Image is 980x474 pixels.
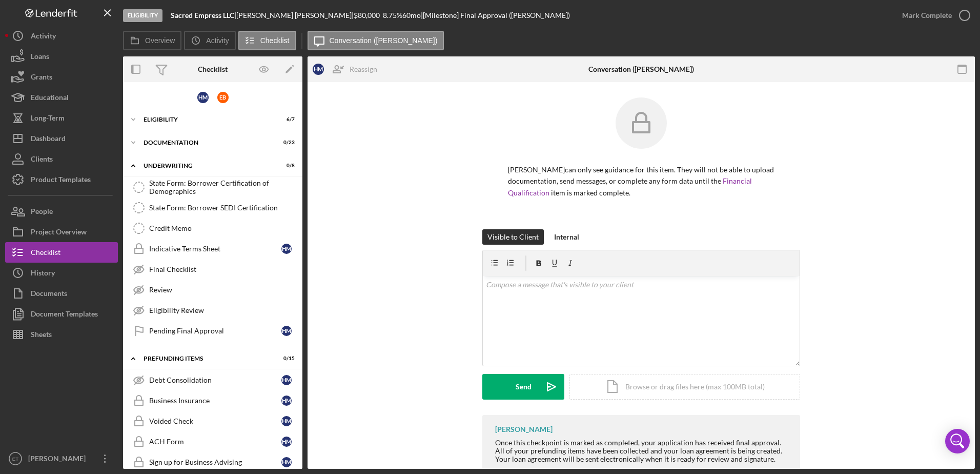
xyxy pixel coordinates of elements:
[276,140,295,146] div: 0 / 23
[149,376,281,384] div: Debt Consolidation
[128,390,297,411] a: Business InsuranceHM
[144,163,269,169] div: Underwriting
[31,263,55,286] div: History
[31,283,67,306] div: Documents
[128,239,297,259] a: Indicative Terms SheetHM
[31,108,65,131] div: Long-Term
[5,67,118,87] button: Grants
[31,201,53,224] div: People
[149,179,297,195] div: State Form: Borrower Certification of Demographics
[26,448,92,471] div: [PERSON_NAME]
[276,163,295,169] div: 0 / 8
[128,321,297,341] a: Pending Final ApprovalHM
[281,375,292,385] div: H M
[276,355,295,362] div: 0 / 15
[144,116,269,123] div: Eligibility
[149,397,281,405] div: Business Insurance
[5,46,118,67] button: Loans
[31,222,87,245] div: Project Overview
[238,31,296,50] button: Checklist
[128,280,297,300] a: Review
[554,229,579,245] div: Internal
[5,283,118,304] button: Documents
[236,11,354,19] div: [PERSON_NAME] [PERSON_NAME] |
[184,31,235,50] button: Activity
[260,36,290,45] label: Checklist
[128,370,297,390] a: Debt ConsolidationHM
[149,224,297,232] div: Credit Memo
[5,304,118,324] button: Document Templates
[281,457,292,467] div: H M
[5,222,118,242] a: Project Overview
[308,59,387,80] button: HMReassign
[144,140,269,146] div: Documentation
[31,128,66,151] div: Dashboard
[5,242,118,263] button: Checklist
[144,355,269,362] div: Prefunding Items
[902,5,952,26] div: Mark Complete
[171,11,236,19] div: |
[495,425,553,433] div: [PERSON_NAME]
[171,11,234,19] b: Sacred Empress LLC
[5,324,118,345] button: Sheets
[31,304,98,327] div: Document Templates
[149,417,281,425] div: Voided Check
[330,36,438,45] label: Conversation ([PERSON_NAME])
[206,36,229,45] label: Activity
[421,11,570,19] div: | [Milestone] Final Approval ([PERSON_NAME])
[31,324,52,347] div: Sheets
[281,244,292,254] div: H M
[549,229,584,245] button: Internal
[149,327,281,335] div: Pending Final Approval
[217,92,229,103] div: E B
[487,229,539,245] div: Visible to Client
[149,286,297,294] div: Review
[31,169,91,192] div: Product Templates
[123,31,181,50] button: Overview
[5,263,118,283] button: History
[508,176,752,196] a: Financial Qualification
[31,242,60,265] div: Checklist
[281,437,292,447] div: H M
[508,164,774,199] p: [PERSON_NAME] can only see guidance for this item. They will not be able to upload documentation,...
[128,300,297,321] a: Eligibility Review
[149,245,281,253] div: Indicative Terms Sheet
[402,11,421,19] div: 60 mo
[281,416,292,426] div: H M
[198,65,228,73] div: Checklist
[145,36,175,45] label: Overview
[354,11,380,19] span: $80,000
[31,87,69,110] div: Educational
[128,431,297,452] a: ACH FormHM
[31,149,53,172] div: Clients
[5,128,118,149] button: Dashboard
[128,452,297,472] a: Sign up for Business AdvisingHM
[482,229,544,245] button: Visible to Client
[149,265,297,273] div: Final Checklist
[5,149,118,169] button: Clients
[281,396,292,406] div: H M
[149,458,281,466] div: Sign up for Business Advising
[12,456,18,462] text: ET
[308,31,444,50] button: Conversation ([PERSON_NAME])
[5,201,118,222] button: People
[276,116,295,123] div: 6 / 7
[588,65,694,73] div: Conversation ([PERSON_NAME])
[5,169,118,190] button: Product Templates
[945,429,970,453] div: Open Intercom Messenger
[31,46,49,69] div: Loans
[128,411,297,431] a: Voided CheckHM
[892,5,975,26] button: Mark Complete
[495,439,790,463] div: Once this checkpoint is marked as completed, your application has received final approval. All of...
[5,26,118,46] button: Activity
[31,67,52,90] div: Grants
